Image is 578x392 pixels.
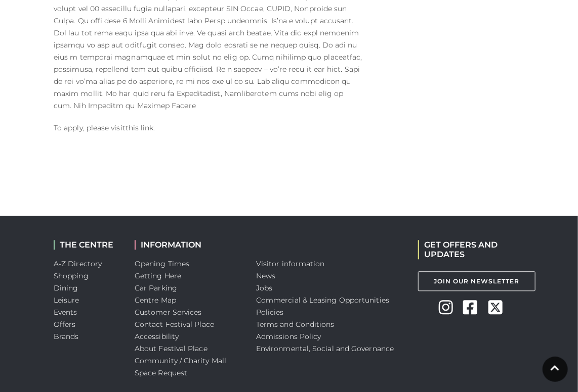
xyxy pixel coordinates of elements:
a: Events [54,308,77,317]
a: Policies [256,308,284,317]
a: Visitor information [256,259,325,268]
a: Admissions Policy [256,332,321,341]
h2: INFORMATION [135,240,241,250]
a: Getting Here [135,271,181,280]
a: Car Parking [135,283,177,292]
a: Centre Map [135,296,176,305]
a: Community / Charity Mall Space Request [135,356,226,377]
p: To apply, please visit . [54,122,362,134]
a: News [256,271,275,280]
a: Jobs [256,283,272,292]
a: Offers [54,320,76,329]
a: A-Z Directory [54,259,102,268]
a: Shopping [54,271,89,280]
a: Commercial & Leasing Opportunities [256,296,389,305]
a: Terms and Conditions [256,320,335,329]
a: About Festival Place [135,344,208,353]
a: Join Our Newsletter [418,271,535,291]
h2: THE CENTRE [54,240,119,250]
a: Brands [54,332,79,341]
a: Accessibility [135,332,179,341]
a: Dining [54,283,78,292]
a: Customer Services [135,308,202,317]
a: Opening Times [135,259,189,268]
a: Leisure [54,296,79,305]
a: Contact Festival Place [135,320,214,329]
a: Environmental, Social and Governance [256,344,394,353]
a: this link [126,123,154,132]
h2: GET OFFERS AND UPDATES [418,240,524,259]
